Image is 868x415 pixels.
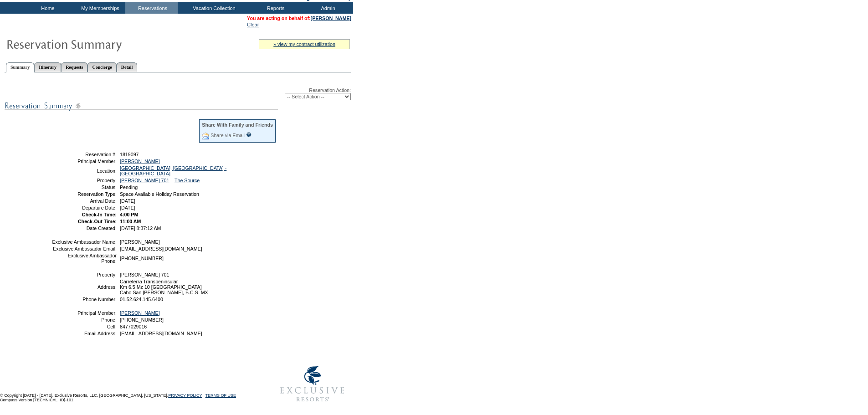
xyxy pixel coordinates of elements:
a: Concierge [87,62,116,72]
span: Carreterra Transpeninsular Km 6.5 Mz 10 [GEOGRAPHIC_DATA] Cabo San [PERSON_NAME], B.C.S. MX [120,279,208,295]
strong: Check-In Time: [82,212,117,217]
img: Exclusive Resorts [272,361,353,407]
img: Reservaton Summary [6,35,188,53]
td: Reservations [125,2,178,14]
td: Principal Member: [51,310,117,316]
input: What is this? [246,132,252,137]
span: [DATE] [120,205,135,210]
td: Exclusive Ambassador Email: [51,246,117,251]
div: Share With Family and Friends [202,122,273,128]
span: 01.52.624.145.6400 [120,297,163,302]
td: Admin [301,2,353,14]
a: Itinerary [34,62,61,72]
span: 11:00 AM [120,219,141,224]
td: My Memberships [73,2,125,14]
td: Property: [51,272,117,277]
td: Phone Number: [51,297,117,302]
span: [PERSON_NAME] 701 [120,272,169,277]
strong: Check-Out Time: [78,219,117,224]
img: subTtlResSummary.gif [5,100,278,112]
td: Phone: [51,317,117,323]
span: [EMAIL_ADDRESS][DOMAIN_NAME] [120,331,202,336]
span: [PERSON_NAME] [120,239,160,245]
div: Reservation Action: [5,87,351,100]
a: Share via Email [211,133,245,138]
a: [PERSON_NAME] [311,15,351,21]
a: Detail [117,62,138,72]
a: [PERSON_NAME] [120,310,160,316]
a: [PERSON_NAME] 701 [120,178,169,183]
td: Reservation #: [51,152,117,157]
td: Vacation Collection [178,2,248,14]
span: [PHONE_NUMBER] [120,317,164,323]
a: TERMS OF USE [205,393,236,398]
span: 4:00 PM [120,212,138,217]
td: Reports [248,2,301,14]
a: The Source [175,178,200,183]
td: Cell: [51,324,117,329]
a: Requests [61,62,87,72]
span: You are acting on behalf of: [247,15,351,21]
td: Home [21,2,73,14]
a: [GEOGRAPHIC_DATA], [GEOGRAPHIC_DATA] - [GEOGRAPHIC_DATA] [120,165,226,176]
td: Departure Date: [51,205,117,210]
td: Arrival Date: [51,198,117,204]
a: » view my contract utilization [273,41,335,47]
span: [DATE] [120,198,135,204]
span: 1819097 [120,152,139,157]
span: Pending [120,184,138,190]
a: Summary [6,62,34,72]
a: [PERSON_NAME] [120,159,160,164]
span: [PHONE_NUMBER] [120,256,164,261]
td: Exclusive Ambassador Name: [51,239,117,245]
td: Reservation Type: [51,191,117,197]
span: Space Available Holiday Reservation [120,191,199,197]
a: Clear [247,22,259,27]
td: Property: [51,178,117,183]
td: Address: [51,279,117,295]
td: Principal Member: [51,159,117,164]
span: 8477029016 [120,324,147,329]
td: Email Address: [51,331,117,336]
a: PRIVACY POLICY [168,393,202,398]
span: [DATE] 8:37:12 AM [120,225,161,231]
td: Date Created: [51,225,117,231]
td: Status: [51,184,117,190]
td: Location: [51,165,117,176]
td: Exclusive Ambassador Phone: [51,253,117,264]
span: [EMAIL_ADDRESS][DOMAIN_NAME] [120,246,202,251]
